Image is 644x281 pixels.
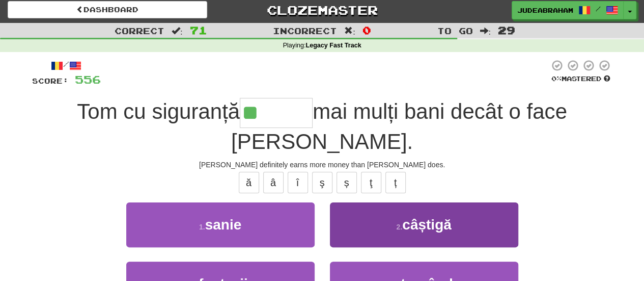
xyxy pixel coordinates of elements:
[396,223,402,231] small: 2 .
[75,73,101,86] span: 556
[305,42,361,49] strong: Legacy Fast Track
[437,25,472,36] span: To go
[77,99,240,123] span: Tom cu siguranță
[361,172,381,193] button: ţ
[498,24,515,36] span: 29
[32,76,69,85] span: Score:
[205,217,242,233] span: sanie
[32,59,101,72] div: /
[115,25,164,36] span: Correct
[263,172,284,193] button: â
[288,172,308,193] button: î
[172,27,183,35] span: :
[239,172,259,193] button: ă
[517,6,573,15] span: judeabraham
[126,202,315,247] button: 1.sanie
[273,25,337,36] span: Incorrect
[330,202,518,247] button: 2.câștigă
[222,1,422,19] a: Clozemaster
[596,5,601,12] span: /
[480,27,491,35] span: :
[549,74,612,84] div: Mastered
[190,24,207,36] span: 71
[8,1,207,18] a: Dashboard
[551,74,562,83] span: 0 %
[32,160,612,170] div: [PERSON_NAME] definitely earns more money than [PERSON_NAME] does.
[199,223,205,231] small: 1 .
[402,217,452,233] span: câștigă
[231,99,567,154] span: mai mulți bani decât o face [PERSON_NAME].
[385,172,406,193] button: ț
[344,27,355,35] span: :
[362,24,371,36] span: 0
[337,172,357,193] button: ș
[512,1,624,19] a: judeabraham /
[312,172,332,193] button: ş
